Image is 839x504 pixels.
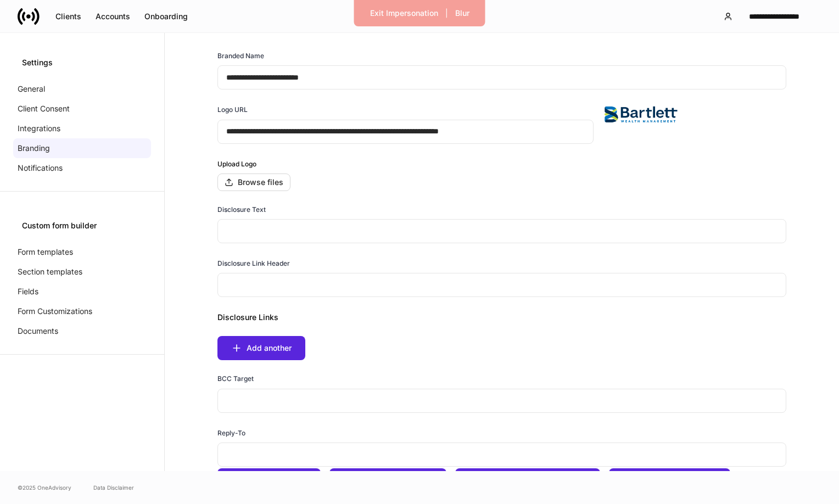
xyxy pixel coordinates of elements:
[88,8,137,25] button: Accounts
[48,8,88,25] button: Clients
[13,158,151,178] a: Notifications
[22,57,142,68] div: Settings
[602,104,679,125] img: Logo
[217,51,264,61] h6: Branded Name
[18,103,70,114] p: Client Consent
[18,326,58,337] p: Documents
[13,321,151,341] a: Documents
[144,11,188,22] div: Onboarding
[217,173,290,191] button: Browse files
[217,159,786,169] h6: Upload Logo
[455,8,469,19] div: Blur
[13,138,151,158] a: Branding
[13,99,151,119] a: Client Consent
[18,123,60,134] p: Integrations
[448,4,477,22] button: Blur
[363,4,445,22] button: Exit Impersonation
[13,301,151,321] a: Form Customizations
[370,8,438,19] div: Exit Impersonation
[18,266,82,277] p: Section templates
[217,373,254,384] h6: BCC Target
[18,83,45,94] p: General
[13,79,151,99] a: General
[217,258,290,268] h6: Disclosure Link Header
[13,262,151,282] a: Section templates
[22,220,142,231] div: Custom form builder
[18,163,63,173] p: Notifications
[217,204,266,215] h6: Disclosure Text
[18,286,38,297] p: Fields
[217,428,245,438] h6: Reply-To
[18,483,71,492] span: © 2025 OneAdvisory
[217,104,248,115] h6: Logo URL
[18,247,73,257] p: Form templates
[137,8,195,25] button: Onboarding
[18,306,92,317] p: Form Customizations
[96,11,130,22] div: Accounts
[55,11,81,22] div: Clients
[18,143,50,154] p: Branding
[209,299,786,323] div: Disclosure Links
[247,343,292,354] div: Add another
[93,483,134,492] a: Data Disclaimer
[217,336,305,360] button: Add another
[13,119,151,138] a: Integrations
[238,177,283,188] div: Browse files
[13,242,151,262] a: Form templates
[13,282,151,301] a: Fields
